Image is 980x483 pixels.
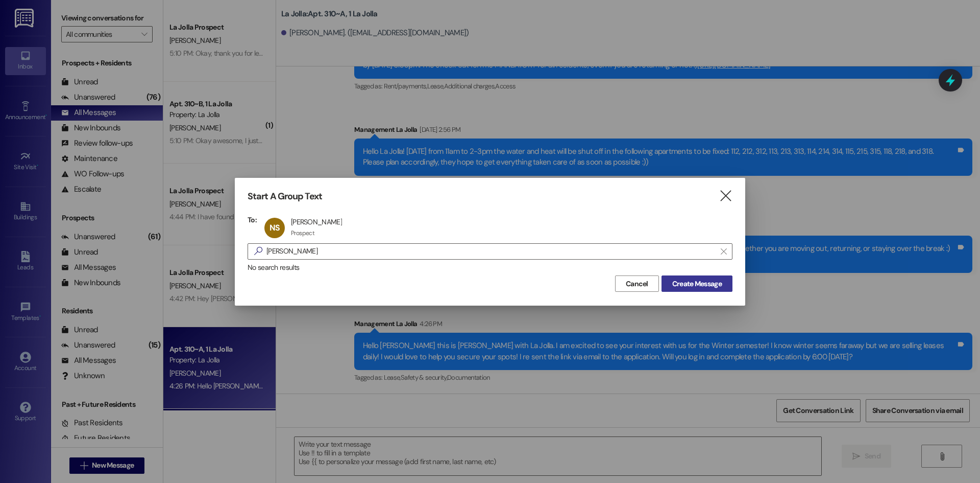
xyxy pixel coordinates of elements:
[615,275,659,292] button: Cancel
[248,262,732,273] div: No search results
[719,191,732,201] i: 
[721,247,726,256] i: 
[672,279,722,289] span: Create Message
[250,246,266,257] i: 
[248,191,322,202] h3: Start A Group Text
[248,215,257,224] h3: To:
[269,222,280,233] span: NS
[266,244,716,259] input: Search for any contact or apartment
[291,217,342,226] div: [PERSON_NAME]
[716,244,732,259] button: Clear text
[661,275,732,292] button: Create Message
[626,279,648,289] span: Cancel
[291,229,314,237] div: Prospect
